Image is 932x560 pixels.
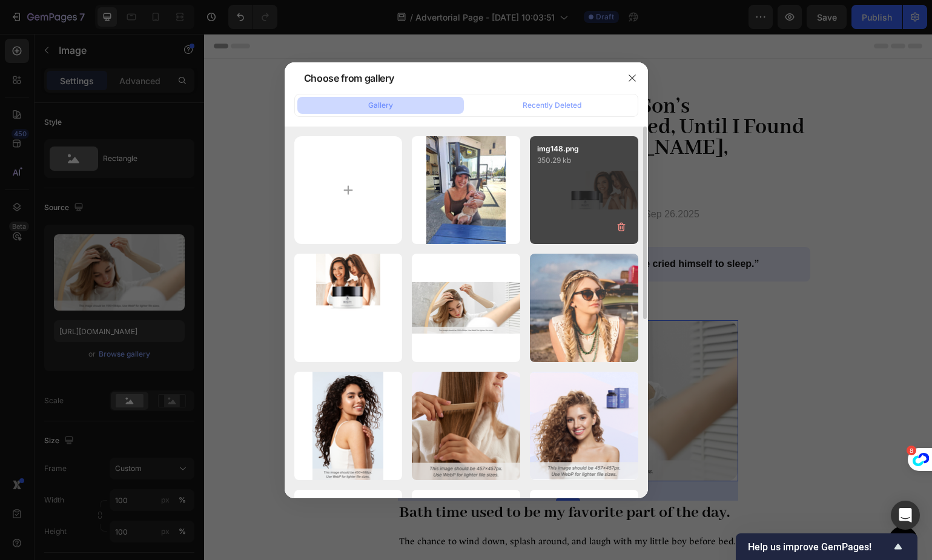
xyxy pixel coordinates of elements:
img: image [312,372,383,480]
img: image [530,372,638,479]
div: Choose from gallery [304,71,394,85]
span: Help us improve GemPages! [748,541,891,553]
p: Last Updated Sep 26.2025 [380,173,495,188]
button: Recently Deleted [469,97,635,114]
strong: [PERSON_NAME] [GEOGRAPHIC_DATA] [180,175,368,185]
div: Open Intercom Messenger [891,501,920,530]
button: Show survey - Help us improve GemPages! [748,539,905,554]
img: image [316,254,380,362]
img: gempages_585699759549842267-35f9c7c8-0ed3-4c89-bb8b-f13ca4765311.webp [122,162,158,199]
div: Recently Deleted [523,100,581,111]
p: “Every bath ended in tears… My son’s skin was red, itchy, and he cried himself to sleep.” [145,224,586,237]
img: image [412,282,520,333]
div: Image [209,269,235,280]
img: image [426,136,506,245]
p: | [372,173,375,188]
img: image [412,372,520,480]
span: "Doctors Gave Me Creams for My Son’s [MEDICAL_DATA]. Nothing Worked, Until I Found Out It Was the... [123,59,601,148]
div: Gallery [368,100,393,111]
button: Gallery [297,97,464,114]
img: image [530,254,638,362]
p: img148.png [537,143,631,154]
p: By [169,173,368,188]
p: Bath time used to be my favorite part of the day. [195,468,533,490]
img: gempages_432750572815254551-8e241309-2934-4a82-8ee7-3297b828f1e9.png [194,286,534,447]
p: 350.29 kb [537,154,631,166]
